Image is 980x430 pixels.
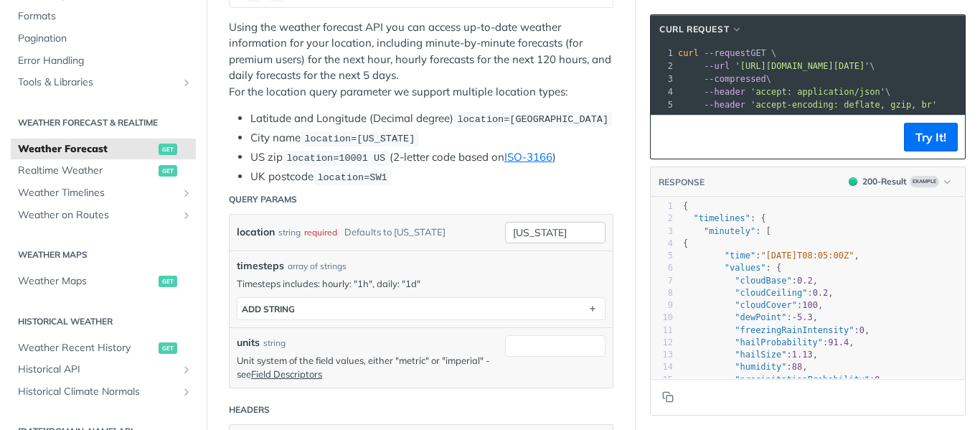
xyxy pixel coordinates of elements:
span: : , [683,251,859,261]
span: "timelines" [693,213,750,223]
span: 0 [859,325,864,335]
div: 12 [651,337,673,349]
a: ISO-3166 [504,150,552,164]
span: "cloudCover" [735,300,797,310]
span: Weather Recent History [18,341,155,355]
span: \ [678,74,771,84]
span: : , [683,375,885,385]
h2: Weather Forecast & realtime [11,116,196,129]
span: : , [683,288,834,298]
button: Copy to clipboard [658,386,678,408]
span: Error Handling [18,54,192,68]
span: --request [704,48,750,58]
button: Show subpages for Tools & Libraries [181,77,192,88]
span: location=10001 US [286,153,385,164]
span: : , [683,312,818,322]
button: Show subpages for Weather Timelines [181,187,192,199]
div: required [304,222,337,243]
span: '[URL][DOMAIN_NAME][DATE]' [735,61,870,71]
li: UK postcode [250,169,613,185]
span: Historical API [18,363,177,377]
span: location=[US_STATE] [304,134,415,144]
a: Weather Forecastget [11,139,196,160]
span: GET \ [678,48,776,58]
span: 0.2 [797,276,813,286]
button: Show subpages for Historical Climate Normals [181,386,192,398]
span: Tools & Libraries [18,75,177,90]
span: { [683,201,688,211]
div: string [278,222,301,243]
a: Field Descriptors [251,368,322,380]
span: Example [910,176,939,187]
span: "precipitationProbability" [735,375,870,385]
button: 200200-ResultExample [842,174,958,189]
span: 1.13 [792,350,813,360]
span: : { [683,263,781,273]
span: get [159,144,177,155]
button: cURL Request [654,22,748,37]
button: Copy to clipboard [658,126,678,148]
div: 5 [651,98,675,111]
span: Realtime Weather [18,164,155,178]
div: 200 - Result [862,175,907,188]
span: 0 [875,375,880,385]
a: Error Handling [11,50,196,72]
a: Weather Mapsget [11,271,196,292]
span: : , [683,362,808,372]
span: Weather Timelines [18,186,177,200]
button: ADD string [237,298,605,319]
span: : , [683,350,818,360]
span: : , [683,300,823,310]
div: 1 [651,200,673,212]
span: 5.3 [797,312,813,322]
span: get [159,276,177,287]
a: Historical APIShow subpages for Historical API [11,359,196,380]
li: US zip (2-letter code based on ) [250,149,613,166]
span: --url [704,61,730,71]
span: \ [678,87,890,97]
div: string [263,337,286,350]
div: 7 [651,275,673,287]
span: get [159,342,177,354]
li: City name [250,130,613,146]
span: "minutely" [704,226,755,236]
a: Historical Climate NormalsShow subpages for Historical Climate Normals [11,381,196,403]
label: location [237,222,275,243]
div: 2 [651,212,673,225]
p: Unit system of the field values, either "metric" or "imperial" - see [237,354,498,380]
p: Timesteps includes: hourly: "1h", daily: "1d" [237,277,606,290]
button: Try It! [904,123,958,151]
span: get [159,165,177,177]
span: : [ [683,226,771,236]
div: Headers [229,403,270,416]
a: Weather on RoutesShow subpages for Weather on Routes [11,205,196,226]
span: cURL Request [659,23,729,36]
div: ADD string [242,304,295,314]
div: Query Params [229,193,297,206]
span: timesteps [237,258,284,274]
span: "hailSize" [735,350,786,360]
div: 1 [651,47,675,60]
span: "humidity" [735,362,786,372]
span: Weather Maps [18,274,155,289]
li: Latitude and Longitude (Decimal degree) [250,111,613,127]
span: Weather Forecast [18,142,155,156]
h2: Weather Maps [11,248,196,261]
span: location=SW1 [317,172,387,183]
div: 10 [651,312,673,324]
a: Realtime Weatherget [11,160,196,182]
span: Weather on Routes [18,208,177,223]
p: Using the weather forecast API you can access up-to-date weather information for your location, i... [229,19,613,101]
span: --compressed [704,74,766,84]
div: 14 [651,361,673,373]
span: "time" [725,251,755,261]
span: --header [704,100,745,110]
span: 'accept: application/json' [750,87,885,97]
span: : , [683,276,818,286]
span: 88 [792,362,802,372]
div: 8 [651,287,673,299]
span: 100 [802,300,818,310]
span: : , [683,337,854,347]
button: RESPONSE [658,175,705,190]
div: 5 [651,250,673,262]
